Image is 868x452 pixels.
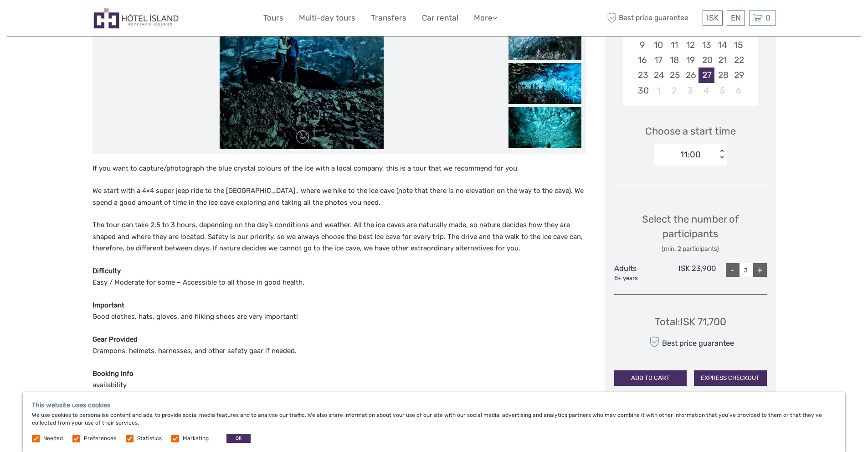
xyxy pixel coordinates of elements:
img: 1b907e746b07441996307f4758f83d7b_slider_thumbnail.jpeg [508,63,581,104]
div: Choose Saturday, December 6th, 2025 [730,83,746,98]
p: We're away right now. Please check back later! [13,16,103,23]
div: We use cookies to personalise content and ads, to provide social media features and to analyse ou... [23,392,845,452]
a: Car rental [422,11,458,25]
div: Choose Thursday, December 4th, 2025 [699,83,714,98]
p: If you want to capture/photograph the blue crystal colours of the ice with a local company, this ... [92,163,586,175]
div: + [753,263,767,277]
strong: Booking info [92,369,134,378]
span: 0 [764,13,772,22]
span: Best price guarantee [605,10,700,26]
button: OK [226,434,251,443]
div: 8+ years [614,274,665,283]
div: Choose Thursday, November 13th, 2025 [699,37,714,52]
div: Choose Thursday, November 20th, 2025 [699,52,714,68]
div: Choose Wednesday, November 19th, 2025 [682,52,698,68]
div: Choose Wednesday, November 26th, 2025 [682,68,698,83]
strong: Gear Provided [92,335,138,343]
img: 76b600cada044583970d767e1e3e6eaf_slider_thumbnail.jpeg [508,19,581,60]
div: Choose Friday, November 28th, 2025 [714,68,730,83]
div: Choose Monday, December 1st, 2025 [650,83,666,98]
p: Crampons, helmets, harnesses, and other safety gear if needed. [92,334,586,357]
span: ISK [707,13,719,22]
p: We start with a 4×4 super jeep ride to the [GEOGRAPHIC_DATA],, where we hike to the ice cave (not... [92,185,586,208]
div: Adults [614,263,665,282]
div: Choose Tuesday, November 25th, 2025 [666,68,682,83]
a: Multi-day tours [299,11,355,25]
div: Total : ISK 71,700 [655,315,726,329]
p: availability October – April [92,368,586,403]
div: Choose Monday, November 17th, 2025 [650,52,666,68]
div: month 2025-11 [626,7,755,98]
div: Choose Tuesday, December 2nd, 2025 [666,83,682,98]
div: < > [718,150,726,159]
div: EN [727,10,745,26]
div: Choose Saturday, November 29th, 2025 [730,68,746,83]
label: Needed [43,435,63,442]
label: Marketing [183,435,209,442]
div: Choose Friday, November 21st, 2025 [714,52,730,68]
div: Choose Thursday, November 27th, 2025 [699,68,714,83]
div: Choose Monday, November 24th, 2025 [650,68,666,83]
div: Choose Tuesday, November 18th, 2025 [666,52,682,68]
div: Choose Sunday, November 9th, 2025 [634,37,650,52]
a: Transfers [371,11,406,25]
div: Choose Sunday, November 16th, 2025 [634,52,650,68]
div: Select the number of participants [614,212,767,254]
div: Choose Saturday, November 22nd, 2025 [730,52,746,68]
p: Easy / Moderate for some – Accessible to all those in good health. [92,265,586,289]
div: ISK 23,900 [665,263,716,282]
p: Good clothes, hats, gloves, and hiking shoes are very important! [92,300,586,323]
img: Hótel Ísland [92,7,180,29]
div: Choose Sunday, November 23rd, 2025 [634,68,650,83]
label: Preferences [84,435,116,442]
label: Statistics [137,435,162,442]
div: Choose Saturday, November 15th, 2025 [730,37,746,52]
div: Choose Sunday, November 30th, 2025 [634,83,650,98]
div: Choose Tuesday, November 11th, 2025 [666,37,682,52]
button: EXPRESS CHECKOUT [694,370,767,386]
p: The tour can take 2.5 to 3 hours, depending on the day’s conditions and weather. All the ice cave... [92,219,586,255]
div: 11:00 [680,149,701,161]
div: Choose Wednesday, November 12th, 2025 [682,37,698,52]
img: 39d3d596705d4450bf3c893a821d2edd_slider_thumbnail.jpeg [508,107,581,148]
strong: Difficulty [92,267,121,275]
strong: Important [92,301,124,309]
div: Choose Friday, December 5th, 2025 [714,83,730,98]
a: Tours [263,11,283,25]
h5: This website uses cookies [32,401,836,409]
button: Open LiveChat chat widget [105,14,116,25]
a: More [474,11,498,25]
div: - [726,263,740,277]
div: Choose Friday, November 14th, 2025 [714,37,730,52]
div: Choose Monday, November 10th, 2025 [650,37,666,52]
div: (min. 2 participants) [614,244,767,254]
span: Choose a start time [645,124,736,138]
button: ADD TO CART [614,370,687,386]
div: Best price guarantee [647,334,734,350]
div: Choose Wednesday, December 3rd, 2025 [682,83,698,98]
